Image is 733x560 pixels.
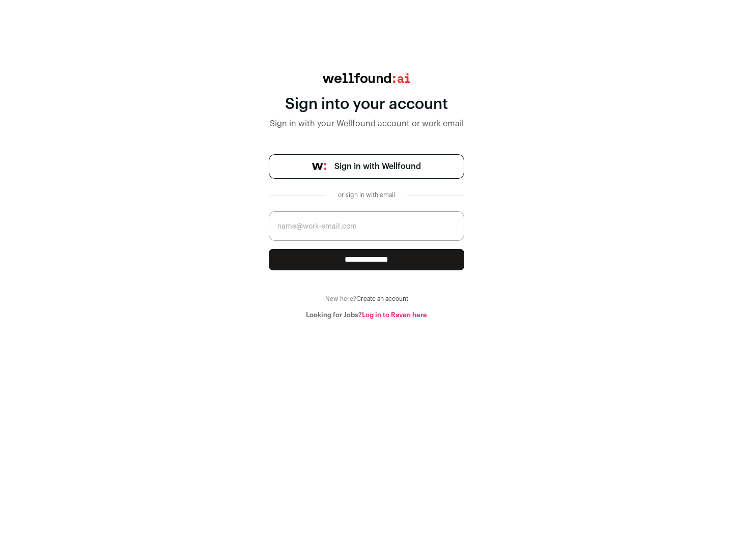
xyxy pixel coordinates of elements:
[269,295,464,303] div: New here?
[269,118,464,130] div: Sign in with your Wellfound account or work email
[269,154,464,179] a: Sign in with Wellfound
[356,296,408,302] a: Create an account
[269,311,464,319] div: Looking for Jobs?
[362,312,427,318] a: Log in to Raven here
[269,95,464,114] div: Sign into your account
[334,191,399,199] div: or sign in with email
[269,211,464,241] input: name@work-email.com
[312,163,326,170] img: wellfound-symbol-flush-black-fb3c872781a75f747ccb3a119075da62bfe97bd399995f84a933054e44a575c4.png
[334,160,421,173] span: Sign in with Wellfound
[323,73,410,83] img: wellfound:ai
